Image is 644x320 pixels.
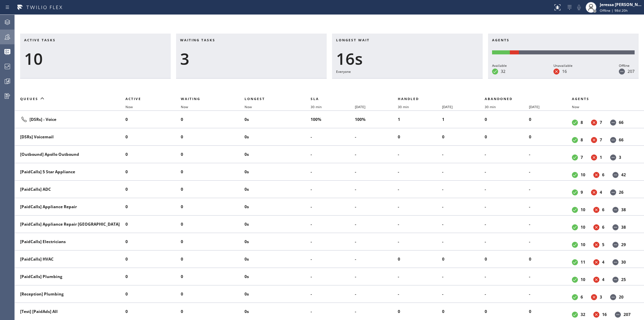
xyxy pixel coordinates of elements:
li: - [529,271,572,282]
li: - [398,167,442,177]
dd: 6 [602,207,604,213]
dd: 10 [581,277,585,282]
li: 0 [181,219,245,230]
li: - [398,219,442,230]
div: [PaidCalls] 5 Star Appliance [20,169,120,175]
dt: Unavailable [591,137,597,143]
div: [PaidCalls] ADC [20,186,120,192]
li: 0 [125,167,181,177]
li: 0 [181,306,245,317]
li: 0 [485,114,529,125]
li: 0 [442,132,485,142]
dt: Offline [612,224,619,230]
li: 0 [485,254,529,265]
li: 0 [125,149,181,160]
li: - [442,184,485,195]
span: Longest [245,96,265,101]
span: Waiting tasks [180,38,215,42]
dt: Available [572,120,578,126]
li: 0 [181,201,245,212]
dd: 11 [581,259,585,265]
dt: Unavailable [591,294,597,300]
div: [PaidCalls] Electricians [20,239,120,244]
dt: Available [572,189,578,195]
dd: 10 [581,172,585,178]
li: - [485,201,529,212]
span: Now [245,104,252,109]
li: 0 [181,184,245,195]
li: - [442,271,485,282]
div: Jeressa [PERSON_NAME] [600,2,642,7]
li: - [398,184,442,195]
dt: Offline [612,259,619,265]
dd: 207 [628,68,635,74]
li: - [442,236,485,247]
li: 1 [442,114,485,125]
dd: 30 [621,259,626,265]
li: - [311,236,355,247]
dd: 26 [619,189,624,195]
li: 0 [529,132,572,142]
dd: 6 [602,172,604,178]
li: 0 [125,236,181,247]
dt: Available [572,312,578,318]
li: - [311,149,355,160]
li: 0s [245,254,311,265]
dd: 5 [602,242,604,247]
dd: 32 [501,68,505,74]
li: - [311,132,355,142]
li: 1 [398,114,442,125]
li: 0 [398,132,442,142]
dt: Offline [612,207,619,213]
dt: Offline [612,172,619,178]
li: - [485,271,529,282]
div: [PaidCalls] Appliance Repair [20,204,120,210]
dd: 38 [621,207,626,213]
span: [DATE] [529,104,539,109]
li: - [529,219,572,230]
span: [DATE] [442,104,452,109]
dt: Offline [610,154,616,161]
dt: Available [492,68,498,75]
li: - [311,201,355,212]
li: 0 [181,254,245,265]
span: Handled [398,96,419,101]
span: 30 min [485,104,496,109]
li: 100% [355,114,398,125]
li: 0 [181,236,245,247]
li: - [485,289,529,300]
li: 0 [529,114,572,125]
dt: Offline [619,68,625,75]
li: 0s [245,149,311,160]
li: - [485,149,529,160]
dd: 3 [600,294,602,300]
li: - [485,167,529,177]
li: 0 [181,271,245,282]
li: - [529,167,572,177]
li: 0 [125,201,181,212]
li: - [311,254,355,265]
dt: Available [572,207,578,213]
dd: 25 [621,277,626,282]
div: Unavailable: 16 [510,50,519,54]
div: [PaidCalls] Appliance Repair [GEOGRAPHIC_DATA] [20,221,120,227]
dt: Unavailable [591,154,597,161]
li: 0 [485,306,529,317]
dt: Unavailable [593,207,599,213]
div: Everyone [336,68,479,75]
dd: 4 [600,189,602,195]
li: 0s [245,289,311,300]
dt: Offline [612,277,619,283]
li: - [355,201,398,212]
li: 0 [398,306,442,317]
dd: 4 [602,259,604,265]
dt: Unavailable [591,189,597,195]
dd: 9 [581,189,583,195]
span: Agents [492,38,509,42]
dt: Unavailable [593,242,599,248]
li: 0s [245,114,311,125]
dd: 10 [581,242,585,247]
li: 0s [245,219,311,230]
li: 0 [125,132,181,142]
dd: 38 [621,224,626,230]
